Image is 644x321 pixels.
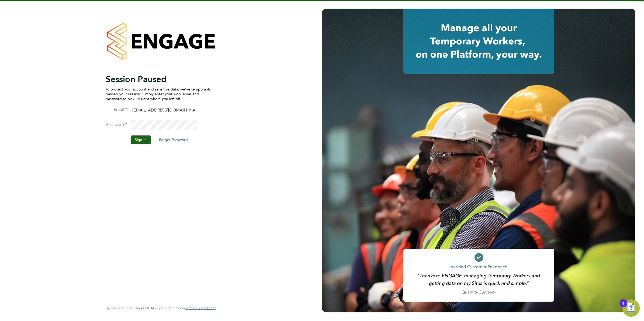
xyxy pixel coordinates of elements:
button: Open Resource Center, 1 new notification [622,299,640,317]
button: Forgot Password [155,135,192,144]
button: Sign In [130,135,151,144]
div: 1 [622,303,625,310]
input: Enter your work email... [130,106,197,115]
label: Email [106,107,127,113]
span: By accessing and using ENGAGE you agree to our [106,306,216,310]
h2: Session Paused [106,74,211,85]
a: Terms & Conditions [185,306,216,310]
p: To protect your account and sensitive data, we've temporarily paused your session. Simply enter y... [106,87,211,102]
span: Terms & Conditions [185,306,216,310]
label: Password [106,122,127,128]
